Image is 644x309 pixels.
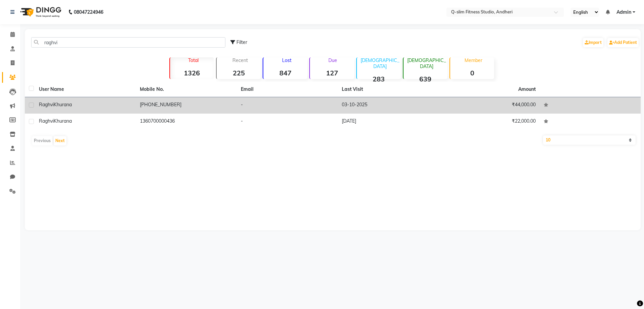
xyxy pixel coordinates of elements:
strong: 283 [357,75,401,83]
span: Admin [616,9,631,16]
b: 08047224946 [74,3,103,21]
img: logo [17,3,63,21]
p: Total [173,57,214,63]
td: - [237,97,338,114]
td: 03-10-2025 [338,97,439,114]
p: Lost [266,57,307,63]
p: Recent [219,57,261,63]
button: Next [54,136,66,145]
strong: 847 [263,69,307,77]
p: [DEMOGRAPHIC_DATA] [360,57,401,69]
strong: 639 [404,75,447,83]
th: Email [237,82,338,97]
span: Raghvi [39,102,54,108]
p: Due [311,57,354,63]
td: ₹44,000.00 [439,97,540,114]
td: [DATE] [338,114,439,130]
strong: 127 [310,69,354,77]
th: Amount [514,82,540,97]
p: [DEMOGRAPHIC_DATA] [406,57,447,69]
p: Member [453,57,494,63]
span: Khurana [54,118,72,124]
strong: 1326 [170,69,214,77]
td: [PHONE_NUMBER] [136,97,237,114]
a: Import [583,38,603,47]
input: Search by Name/Mobile/Email/Code [31,37,225,48]
th: Last Visit [338,82,439,97]
strong: 225 [217,69,261,77]
span: Raghvi [39,118,54,124]
span: Filter [236,39,247,45]
td: - [237,114,338,130]
th: User Name [35,82,136,97]
td: 1360700000436 [136,114,237,130]
a: Add Patient [607,38,639,47]
td: ₹22,000.00 [439,114,540,130]
span: Khurana [54,102,72,108]
th: Mobile No. [136,82,237,97]
strong: 0 [450,69,494,77]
